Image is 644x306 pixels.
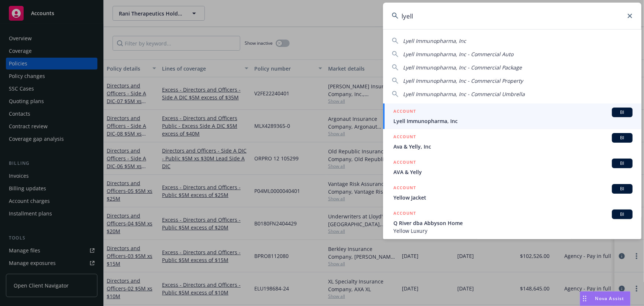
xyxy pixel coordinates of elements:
[393,168,633,176] span: AVA & Yelly
[393,159,416,167] h5: ACCOUNT
[615,135,630,141] span: BI
[393,184,416,193] h5: ACCOUNT
[615,186,630,192] span: BI
[383,103,641,129] a: ACCOUNTBILyell Immunopharma, Inc
[383,129,641,154] a: ACCOUNTBIAva & Yelly, Inc
[383,205,641,239] a: ACCOUNTBIQ River dba Abbyson HomeYellow Luxury
[393,210,416,218] h5: ACCOUNT
[393,227,633,235] span: Yellow Luxury
[393,108,416,116] h5: ACCOUNT
[615,211,630,218] span: BI
[393,219,633,227] span: Q River dba Abbyson Home
[383,180,641,205] a: ACCOUNTBIYellow Jacket
[615,109,630,116] span: BI
[383,3,641,29] input: Search...
[403,91,525,98] span: Lyell Immunopharma, Inc - Commercial Umbrella
[393,133,416,142] h5: ACCOUNT
[403,77,523,84] span: Lyell Immunopharma, Inc - Commercial Property
[383,154,641,180] a: ACCOUNTBIAVA & Yelly
[580,291,631,306] button: Nova Assist
[403,51,513,58] span: Lyell Immunopharma, Inc - Commercial Auto
[595,295,624,302] span: Nova Assist
[580,292,589,306] div: Drag to move
[393,194,633,201] span: Yellow Jacket
[393,117,633,125] span: Lyell Immunopharma, Inc
[403,64,522,71] span: Lyell Immunopharma, Inc - Commercial Package
[403,37,466,44] span: Lyell Immunopharma, Inc
[393,143,633,150] span: Ava & Yelly, Inc
[615,160,630,167] span: BI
